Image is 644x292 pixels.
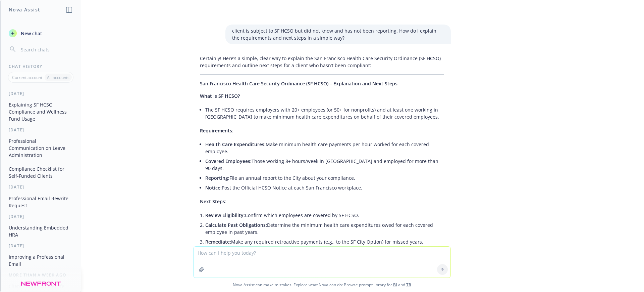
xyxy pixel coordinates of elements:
li: Make any required retroactive payments (e.g., to the SF City Option) for missed years. [205,237,444,247]
span: Health Care Expenditures: [205,141,266,148]
span: Reporting: [205,175,229,181]
li: Confirm which employees are covered by SF HCSO. [205,210,444,220]
button: Improving a Professional Email [6,251,75,269]
span: Calculate Past Obligations: [205,222,267,228]
li: Determine the minimum health care expenditures owed for each covered employee in past years. [205,220,444,237]
div: [DATE] [1,91,81,96]
span: Review Eligibility: [205,212,245,218]
div: [DATE] [1,127,81,133]
a: TR [406,282,411,288]
p: Certainly! Here’s a simple, clear way to explain the San Francisco Health Care Security Ordinance... [200,55,444,69]
button: Explaining SF HCSO Compliance and Wellness Fund Usage [6,99,75,124]
span: New chat [19,30,42,37]
div: [DATE] [1,214,81,219]
li: Post the Official HCSO Notice at each San Francisco workplace. [205,183,444,193]
span: Remediate: [205,239,231,245]
button: Compliance Checklist for Self-Funded Clients [6,163,75,181]
div: [DATE] [1,184,81,190]
button: Professional Communication on Leave Administration [6,135,75,161]
button: Professional Email Rewrite Request [6,193,75,211]
li: Those working 8+ hours/week in [GEOGRAPHIC_DATA] and employed for more than 90 days. [205,156,444,173]
input: Search chats [19,45,73,54]
h1: Nova Assist [9,6,40,13]
p: client is subject to SF HCSO but did not know and has not been reporting. How do I explain the re... [232,27,444,41]
div: More than a week ago [1,272,81,278]
p: Current account [12,75,42,80]
button: Understanding Embedded HRA [6,222,75,240]
span: Covered Employees: [205,158,252,164]
p: All accounts [47,75,69,80]
span: Next Steps: [200,198,226,205]
li: Make minimum health care payments per hour worked for each covered employee. [205,139,444,156]
span: San Francisco Health Care Security Ordinance (SF HCSO) – Explanation and Next Steps [200,80,397,87]
li: The SF HCSO requires employers with 20+ employees (or 50+ for nonprofits) and at least one workin... [205,105,444,122]
a: BI [393,282,397,288]
span: Requirements: [200,127,233,134]
div: Chat History [1,64,81,69]
li: File an annual report to the City about your compliance. [205,173,444,183]
button: New chat [6,27,75,39]
span: Nova Assist can make mistakes. Explore what Nova can do: Browse prompt library for and [3,278,641,292]
span: Notice: [205,184,222,191]
span: What is SF HCSO? [200,93,240,99]
div: [DATE] [1,243,81,249]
